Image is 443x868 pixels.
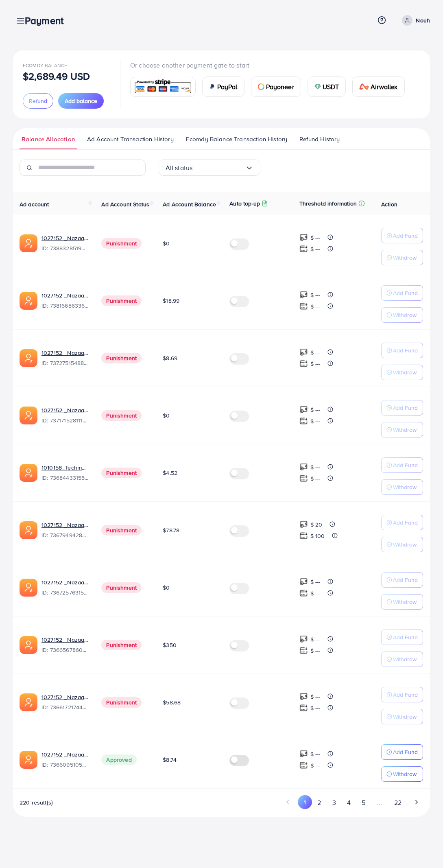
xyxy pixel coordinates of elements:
[381,687,423,702] button: Add Fund
[163,526,179,534] span: $78.78
[381,766,423,782] button: Withdraw
[393,597,417,607] p: Withdraw
[393,425,417,435] p: Withdraw
[58,93,104,109] button: Add balance
[299,417,308,425] img: top-up amount
[310,520,323,529] p: $ 20
[163,354,177,362] span: $8.69
[310,462,321,472] p: $ ---
[130,60,411,70] p: Or choose another payment gate to start
[299,750,308,758] img: top-up amount
[393,231,418,241] p: Add Fund
[299,635,308,643] img: top-up amount
[393,403,418,413] p: Add Fund
[41,416,88,424] span: ID: 7371715281112170513
[393,540,417,549] p: Withdraw
[323,82,339,92] span: USDT
[381,400,423,415] button: Add Fund
[163,756,177,764] span: $8.74
[20,200,49,208] span: Ad account
[163,411,170,420] span: $0
[299,405,308,414] img: top-up amount
[393,310,417,320] p: Withdraw
[381,594,423,610] button: Withdraw
[20,292,37,310] img: ic-ads-acc.e4c84228.svg
[310,577,321,587] p: $ ---
[310,359,321,369] p: $ ---
[393,632,418,642] p: Add Fund
[101,582,142,593] span: Punishment
[23,62,67,69] span: Ecomdy Balance
[23,71,90,81] p: $2,689.49 USD
[393,712,417,722] p: Withdraw
[163,469,177,477] span: $4.52
[23,93,53,109] button: Refund
[310,302,321,311] p: $ ---
[310,646,321,656] p: $ ---
[393,654,417,664] p: Withdraw
[41,578,88,586] a: 1027152 _Nazaagency_016
[359,83,369,90] img: card
[388,795,407,810] button: Go to page 22
[310,531,325,541] p: $ 100
[101,200,149,208] span: Ad Account Status
[393,518,418,527] p: Add Fund
[101,754,136,765] span: Approved
[381,537,423,552] button: Withdraw
[159,160,260,176] div: Search for option
[41,349,88,357] a: 1027152 _Nazaagency_007
[381,457,423,473] button: Add Fund
[41,302,88,310] span: ID: 7381668633665093648
[25,15,70,26] h3: Payment
[310,474,321,483] p: $ ---
[381,285,423,301] button: Add Fund
[101,410,142,421] span: Punishment
[20,521,37,539] img: ic-ads-acc.e4c84228.svg
[41,578,88,597] div: <span class='underline'>1027152 _Nazaagency_016</span></br>7367257631523782657
[310,749,321,759] p: $ ---
[22,135,75,144] span: Balance Allocation
[408,831,437,862] iframe: Chat
[163,584,170,592] span: $0
[381,479,423,495] button: Withdraw
[310,692,321,702] p: $ ---
[20,636,37,654] img: ic-ads-acc.e4c84228.svg
[327,795,341,810] button: Go to page 3
[393,482,417,492] p: Withdraw
[41,531,88,539] span: ID: 7367949428067450896
[163,641,177,649] span: $350
[393,345,418,355] p: Add Fund
[41,636,88,644] a: 1027152 _Nazaagency_0051
[299,531,308,540] img: top-up amount
[299,474,308,483] img: top-up amount
[356,795,371,810] button: Go to page 5
[381,709,423,724] button: Withdraw
[299,761,308,770] img: top-up amount
[299,577,308,586] img: top-up amount
[202,77,244,97] a: cardPayPal
[371,82,397,92] span: Airwallex
[381,365,423,380] button: Withdraw
[41,291,88,300] a: 1027152 _Nazaagency_023
[101,525,142,536] span: Punishment
[393,367,417,377] p: Withdraw
[393,575,418,585] p: Add Fund
[381,200,397,208] span: Action
[41,474,88,482] span: ID: 7368443315504726017
[209,83,216,90] img: card
[41,349,88,367] div: <span class='underline'>1027152 _Nazaagency_007</span></br>7372751548805726224
[381,652,423,667] button: Withdraw
[41,521,88,529] a: 1027152 _Nazaagency_003
[299,245,308,253] img: top-up amount
[310,233,321,243] p: $ ---
[266,82,294,92] span: Payoneer
[310,405,321,415] p: $ ---
[41,750,88,759] a: 1027152 _Nazaagency_006
[393,769,417,779] p: Withdraw
[409,795,423,809] button: Go to next page
[41,291,88,310] div: <span class='underline'>1027152 _Nazaagency_023</span></br>7381668633665093648
[65,97,97,105] span: Add balance
[399,15,430,26] a: Nouh
[41,750,88,769] div: <span class='underline'>1027152 _Nazaagency_006</span></br>7366095105679261697
[41,636,88,654] div: <span class='underline'>1027152 _Nazaagency_0051</span></br>7366567860828749825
